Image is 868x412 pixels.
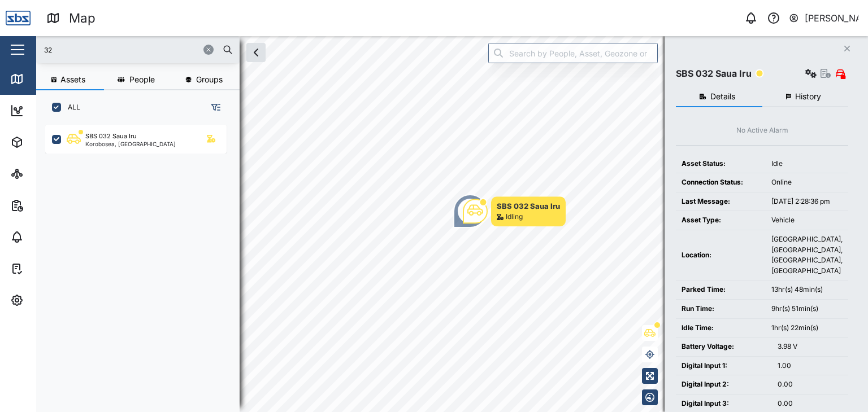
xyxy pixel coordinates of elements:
[682,250,760,261] div: Location:
[771,284,843,295] div: 13hr(s) 48min(s)
[453,194,487,228] div: Map marker
[85,141,176,147] div: Korobosea, [GEOGRAPHIC_DATA]
[676,67,752,81] div: SBS 032 Saua Iru
[196,76,223,84] span: Groups
[771,196,843,207] div: [DATE] 2:28:36 pm
[682,215,760,226] div: Asset Type:
[771,323,843,334] div: 1hr(s) 22min(s)
[682,379,766,390] div: Digital Input 2:
[60,76,85,84] span: Assets
[771,215,843,226] div: Vehicle
[795,93,821,100] span: History
[61,103,80,112] label: ALL
[682,323,760,334] div: Idle Time:
[29,231,64,243] div: Alarms
[43,41,233,58] input: Search assets or drivers
[29,104,80,117] div: Dashboard
[778,398,843,409] div: 0.00
[506,212,523,222] div: Idling
[682,177,760,188] div: Connection Status:
[497,200,560,212] div: SBS 032 Saua Iru
[682,341,766,352] div: Battery Voltage:
[29,168,57,180] div: Sites
[29,294,70,306] div: Settings
[463,196,566,226] div: Map marker
[736,125,788,136] div: No Active Alarm
[29,199,68,212] div: Reports
[45,121,239,403] div: grid
[682,284,760,295] div: Parked Time:
[771,159,843,169] div: Idle
[778,341,843,352] div: 3.98 V
[85,132,137,141] div: SBS 032 Saua Iru
[29,262,60,275] div: Tasks
[682,159,760,169] div: Asset Status:
[129,76,155,84] span: People
[682,196,760,207] div: Last Message:
[778,379,843,390] div: 0.00
[805,11,859,25] div: [PERSON_NAME]
[771,234,843,276] div: [GEOGRAPHIC_DATA], [GEOGRAPHIC_DATA], [GEOGRAPHIC_DATA], [GEOGRAPHIC_DATA]
[682,398,766,409] div: Digital Input 3:
[778,361,843,371] div: 1.00
[682,304,760,314] div: Run Time:
[6,6,31,30] img: Main Logo
[29,136,64,148] div: Assets
[69,8,96,28] div: Map
[771,177,843,188] div: Online
[710,93,735,100] span: Details
[36,36,868,412] canvas: Map
[788,10,859,26] button: [PERSON_NAME]
[488,43,658,63] input: Search by People, Asset, Geozone or Place
[29,73,55,85] div: Map
[682,361,766,371] div: Digital Input 1:
[771,304,843,314] div: 9hr(s) 51min(s)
